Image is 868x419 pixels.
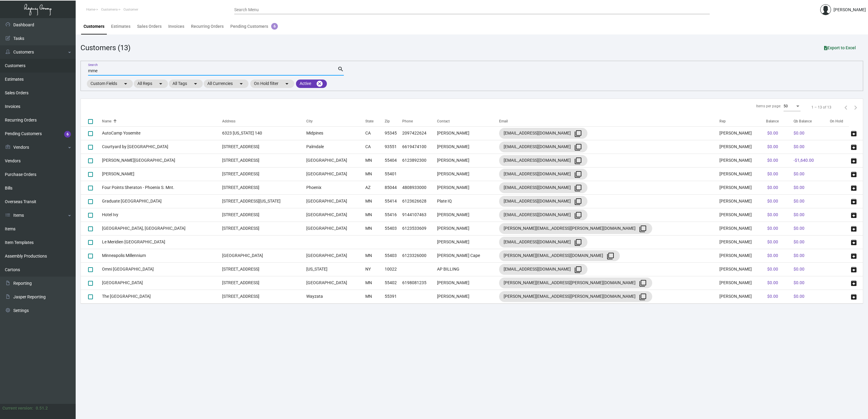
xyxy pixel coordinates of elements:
[719,119,726,124] div: Rep
[792,235,830,249] td: $0.00
[504,169,583,179] div: [EMAIL_ADDRESS][DOMAIN_NAME]
[767,294,778,299] span: $0.00
[222,140,306,154] td: [STREET_ADDRESS]
[102,119,222,124] div: Name
[385,249,402,262] td: 55403
[111,23,130,30] div: Estimates
[504,224,648,233] div: [PERSON_NAME][EMAIL_ADDRESS][PERSON_NAME][DOMAIN_NAME]
[850,198,857,205] span: archive
[766,119,779,124] div: Balance
[222,119,235,124] div: Address
[102,276,222,290] td: [GEOGRAPHIC_DATA]
[437,167,499,181] td: [PERSON_NAME]
[792,262,830,276] td: $0.00
[437,290,499,303] td: [PERSON_NAME]
[824,45,856,50] span: Export to Excel
[849,142,859,152] button: archive
[719,262,766,276] td: [PERSON_NAME]
[385,194,402,208] td: 55414
[574,171,582,178] mat-icon: filter_none
[402,119,413,124] div: Phone
[365,290,385,303] td: MN
[437,222,499,235] td: [PERSON_NAME]
[574,198,582,205] mat-icon: filter_none
[402,119,437,124] div: Phone
[850,293,857,300] span: archive
[86,8,95,11] span: Home
[250,80,294,88] mat-chip: On Hold filter
[365,126,385,140] td: CA
[157,80,164,87] mat-icon: arrow_drop_down
[306,208,365,222] td: [GEOGRAPHIC_DATA]
[283,80,291,87] mat-icon: arrow_drop_down
[2,405,33,411] div: Current version:
[385,208,402,222] td: 55416
[504,197,583,206] div: [EMAIL_ADDRESS][DOMAIN_NAME]
[222,208,306,222] td: [STREET_ADDRESS]
[385,119,390,124] div: Zip
[841,102,851,112] button: Previous page
[222,290,306,303] td: [STREET_ADDRESS]
[849,128,859,138] button: archive
[385,181,402,194] td: 85044
[719,208,766,222] td: [PERSON_NAME]
[849,251,859,261] button: archive
[767,158,778,163] span: $0.00
[385,262,402,276] td: 10022
[849,169,859,179] button: archive
[504,156,583,165] div: [EMAIL_ADDRESS][DOMAIN_NAME]
[504,265,583,274] div: [EMAIL_ADDRESS][DOMAIN_NAME]
[402,194,437,208] td: 6123626628
[504,142,583,152] div: [EMAIL_ADDRESS][DOMAIN_NAME]
[385,222,402,235] td: 55403
[306,222,365,235] td: [GEOGRAPHIC_DATA]
[102,249,222,262] td: Minneapolis Millennium
[222,126,306,140] td: 6323 [US_STATE] 140
[306,276,365,290] td: [GEOGRAPHIC_DATA]
[204,80,248,88] mat-chip: All Currencies
[222,276,306,290] td: [STREET_ADDRESS]
[102,181,222,194] td: Four Points Sheraton - Phoenix S. Mnt.
[792,194,830,208] td: $0.00
[238,80,245,87] mat-icon: arrow_drop_down
[574,130,582,137] mat-icon: filter_none
[306,119,365,124] div: City
[437,208,499,222] td: [PERSON_NAME]
[365,181,385,194] td: AZ
[719,140,766,154] td: [PERSON_NAME]
[81,42,130,53] div: Customers (13)
[767,212,778,217] span: $0.00
[102,222,222,235] td: [GEOGRAPHIC_DATA], [GEOGRAPHIC_DATA]
[719,290,766,303] td: [PERSON_NAME]
[365,119,373,124] div: State
[385,119,402,124] div: Zip
[820,4,831,15] img: admin@bootstrapmaster.com
[784,104,801,109] mat-select: Items per page:
[792,208,830,222] td: $0.00
[639,293,646,300] mat-icon: filter_none
[385,276,402,290] td: 55402
[437,126,499,140] td: [PERSON_NAME]
[385,290,402,303] td: 55391
[794,119,812,124] div: Qb Balance
[504,278,648,288] div: [PERSON_NAME][EMAIL_ADDRESS][PERSON_NAME][DOMAIN_NAME]
[574,184,582,192] mat-icon: filter_none
[792,140,830,154] td: $0.00
[87,80,133,88] mat-chip: Custom Fields
[437,119,499,124] div: Contact
[365,262,385,276] td: NY
[850,157,857,164] span: archive
[222,167,306,181] td: [STREET_ADDRESS]
[574,157,582,164] mat-icon: filter_none
[437,235,499,249] td: [PERSON_NAME]
[849,210,859,220] button: archive
[767,239,778,244] span: $0.00
[36,405,48,411] div: 0.51.2
[191,23,224,30] div: Recurring Orders
[811,105,831,110] div: 1 – 13 of 13
[222,249,306,262] td: [GEOGRAPHIC_DATA]
[169,80,203,88] mat-chip: All Tags
[851,102,860,112] button: Next page
[792,154,830,167] td: -$1,640.00
[437,140,499,154] td: [PERSON_NAME]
